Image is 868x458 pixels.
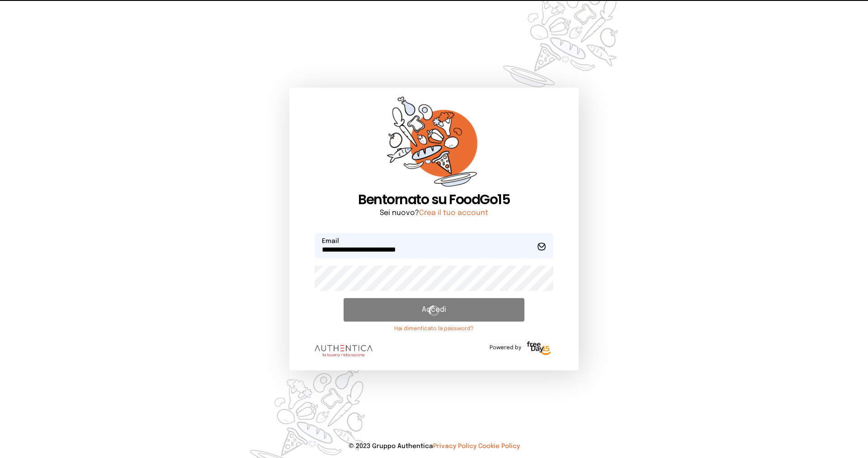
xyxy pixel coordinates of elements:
[419,209,488,217] a: Crea il tuo account
[525,340,553,358] img: logo-freeday.3e08031.png
[344,325,524,332] a: Hai dimenticato la password?
[433,443,476,449] a: Privacy Policy
[14,442,854,451] p: © 2023 Gruppo Authentica
[315,208,553,219] p: Sei nuovo?
[315,345,373,357] img: logo.8f33a47.png
[315,192,553,208] h1: Bentornato su FoodGo15
[387,97,481,192] img: sticker-orange.65babaf.png
[478,443,520,449] a: Cookie Policy
[490,344,521,351] span: Powered by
